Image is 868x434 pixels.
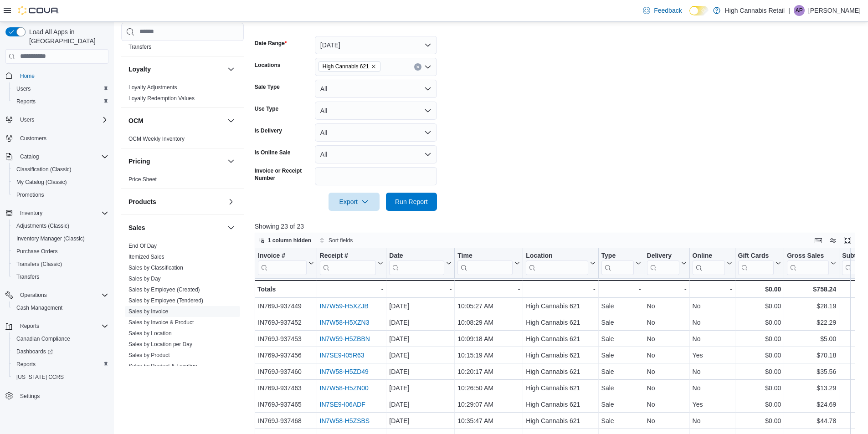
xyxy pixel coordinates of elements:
p: [PERSON_NAME] [808,5,861,16]
button: Clear input [414,63,421,71]
span: High Cannabis 621 [323,62,369,71]
div: No [647,350,686,361]
span: Inventory Manager (Classic) [16,235,85,242]
p: High Cannabis Retail [725,5,785,16]
a: IN7W58-H5ZD49 [319,368,368,375]
div: [DATE] [389,301,452,311]
button: Reports [9,95,112,108]
a: Sales by Classification [128,265,183,271]
a: Loyalty Adjustments [128,84,177,91]
button: Home [2,69,112,82]
a: Cash Management [13,302,66,313]
button: Cash Management [9,301,112,314]
a: IN7W58-H5ZN00 [319,384,368,392]
button: Type [601,251,641,275]
a: OCM Weekly Inventory [128,136,185,142]
label: Is Online Sale [255,149,291,156]
a: IN7W59-H5ZBBN [319,335,370,342]
a: Settings [16,391,43,402]
div: IN769J-937456 [258,350,314,361]
span: End Of Day [128,242,157,250]
a: Promotions [13,189,48,200]
div: 10:15:19 AM [457,350,520,361]
div: $22.29 [787,317,836,328]
a: Canadian Compliance [13,333,74,344]
button: Users [2,113,112,126]
a: Sales by Day [128,276,161,282]
div: No [692,333,732,344]
button: Reports [9,358,112,371]
button: Reports [2,320,112,332]
div: High Cannabis 621 [526,350,595,361]
a: Sales by Invoice & Product [128,319,194,326]
span: Reports [20,322,39,330]
div: IN769J-937453 [258,333,314,344]
button: Classification (Classic) [9,163,112,176]
span: Dashboards [16,348,53,355]
span: Cash Management [16,304,62,311]
div: 10:09:18 AM [457,333,520,344]
div: [DATE] [389,399,452,410]
span: Users [16,114,108,125]
span: AP [796,5,803,16]
button: Operations [2,289,112,301]
nav: Complex example [5,66,108,426]
button: OCM [128,116,224,125]
label: Sale Type [255,83,280,91]
span: Transfers [128,43,151,51]
a: [US_STATE] CCRS [13,372,67,383]
div: OCM [121,133,244,148]
a: Sales by Employee (Created) [128,286,200,293]
div: Sale [601,399,641,410]
div: [DATE] [389,366,452,377]
span: Operations [16,290,108,301]
span: Dark Mode [689,15,690,16]
button: Pricing [128,157,224,166]
span: Home [20,72,35,80]
p: Showing 23 of 23 [255,222,862,231]
div: Type [601,251,633,275]
button: OCM [226,115,236,126]
span: Purchase Orders [13,246,108,257]
a: Home [16,71,38,82]
button: Run Report [386,193,437,211]
button: [US_STATE] CCRS [9,371,112,383]
div: Gross Sales [787,251,829,275]
span: Classification (Classic) [16,166,72,173]
span: Promotions [13,189,108,200]
button: Online [692,251,732,275]
button: Loyalty [128,65,224,74]
div: Online [692,251,724,260]
div: $13.29 [787,383,836,393]
div: High Cannabis 621 [526,383,595,393]
button: Receipt # [319,251,383,275]
div: Sale [601,301,641,311]
span: Operations [20,291,47,299]
span: Feedback [654,6,682,15]
div: - [389,284,452,295]
div: $0.00 [738,350,781,361]
span: Settings [20,393,40,400]
div: High Cannabis 621 [526,333,595,344]
div: $35.56 [787,366,836,377]
div: Gift Cards [738,251,774,260]
button: Sort fields [316,235,356,246]
a: Reports [13,96,39,107]
input: Dark Mode [689,6,709,15]
button: All [315,102,437,120]
a: Itemized Sales [128,254,164,260]
span: My Catalog (Classic) [13,177,108,188]
div: Pricing [121,174,244,189]
div: Date [389,251,444,260]
a: Loyalty Redemption Values [128,95,195,102]
a: IN7W59-H5XZJB [319,302,368,310]
a: Feedback [639,1,685,20]
button: Operations [16,290,51,301]
button: Inventory [2,207,112,220]
span: Classification (Classic) [13,164,108,175]
span: Settings [16,390,108,401]
a: Price Sheet [128,176,157,183]
div: No [692,301,732,311]
div: No [647,383,686,393]
span: OCM Weekly Inventory [128,135,185,143]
